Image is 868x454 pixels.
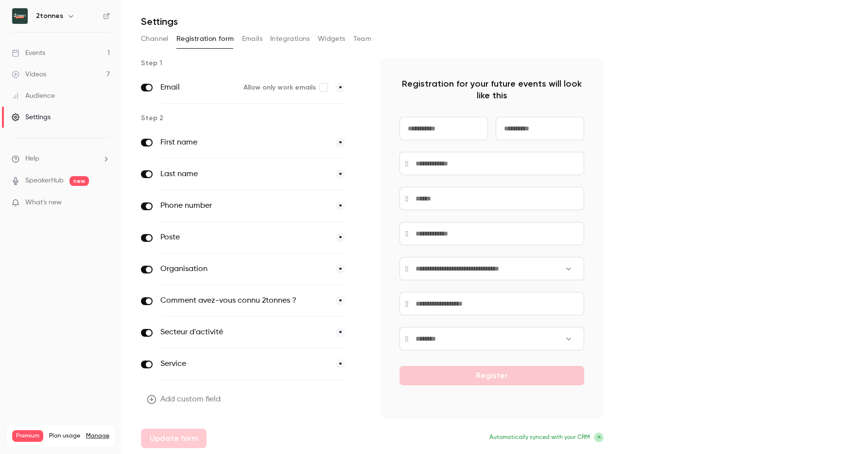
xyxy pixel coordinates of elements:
[86,432,109,440] a: Manage
[141,390,228,409] button: Add custom field
[160,232,328,243] label: Poste
[12,112,51,122] div: Settings
[12,70,46,79] div: Videos
[399,78,584,101] p: Registration for your future events will look like this
[25,198,62,208] span: What's new
[160,137,328,148] label: First name
[49,432,80,440] span: Plan usage
[141,31,169,47] button: Channel
[160,295,328,307] label: Comment avez-vous connu 2tonnes ?
[160,200,328,212] label: Phone number
[12,430,43,442] span: Premium
[160,327,328,338] label: Secteur d'activité
[242,31,262,47] button: Emails
[243,83,328,92] label: Allow only work emails
[69,176,89,186] span: new
[160,82,236,93] label: Email
[98,199,110,207] iframe: Noticeable Trigger
[36,11,63,21] h6: 2tonnes
[141,113,365,123] p: Step 2
[318,31,346,47] button: Widgets
[12,91,55,101] div: Audience
[270,31,310,47] button: Integrations
[12,48,45,58] div: Events
[160,358,328,370] label: Service
[141,16,178,27] h1: Settings
[25,176,64,186] a: SpeakerHub
[12,8,28,24] img: 2tonnes
[160,263,328,275] label: Organisation
[141,58,365,68] p: Step 1
[25,154,39,164] span: Help
[12,154,110,164] li: help-dropdown-opener
[353,31,372,47] button: Team
[489,433,590,442] span: Automatically synced with your CRM
[176,31,234,47] button: Registration form
[160,168,328,180] label: Last name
